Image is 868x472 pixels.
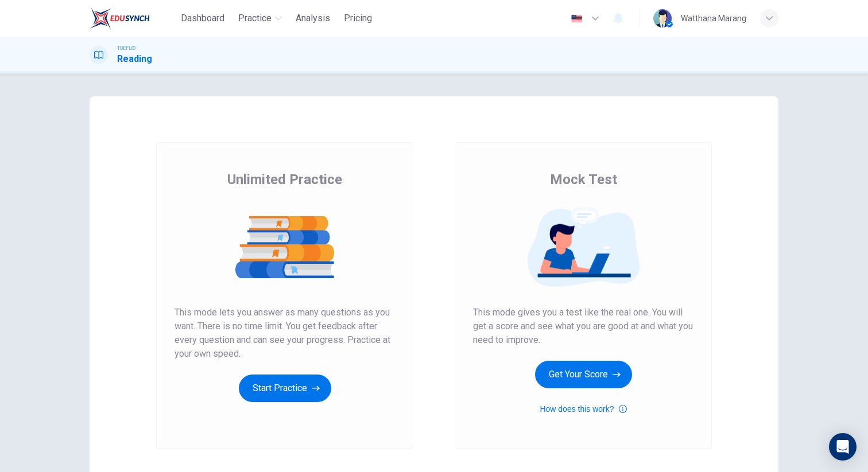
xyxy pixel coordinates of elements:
h1: Reading [117,52,152,66]
img: EduSynch logo [90,7,150,30]
span: This mode gives you a test like the real one. You will get a score and see what you are good at a... [473,306,693,347]
button: How does this work? [540,402,626,416]
button: Practice [234,8,286,29]
a: EduSynch logo [90,7,176,30]
span: This mode lets you answer as many questions as you want. There is no time limit. You get feedback... [175,306,395,361]
span: TOEFL® [117,44,135,52]
button: Start Practice [239,375,331,402]
span: Mock Test [550,170,617,189]
div: Watthana Marang [681,11,746,25]
span: Practice [238,11,272,25]
button: Dashboard [176,8,229,29]
img: en [569,14,584,23]
span: Unlimited Practice [227,170,342,189]
img: Profile picture [653,9,672,28]
button: Analysis [291,8,335,29]
span: Analysis [296,11,330,25]
button: Get Your Score [535,361,632,388]
div: Open Intercom Messenger [829,433,857,461]
span: Dashboard [181,11,224,25]
span: Pricing [344,11,372,25]
button: Pricing [339,8,377,29]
